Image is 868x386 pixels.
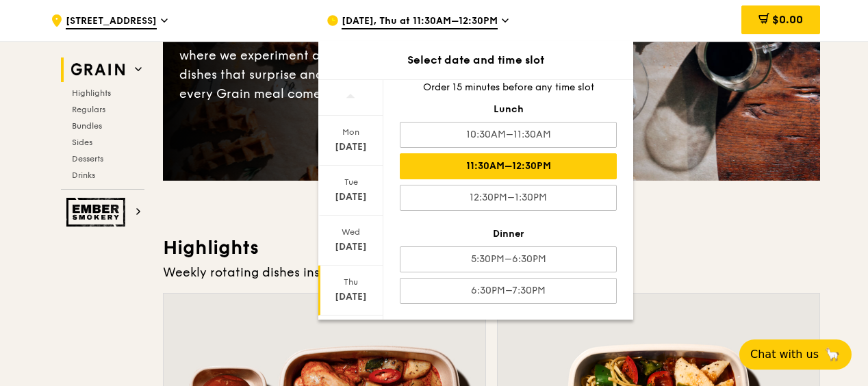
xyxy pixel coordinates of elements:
[66,57,129,82] img: Grain web logo
[739,339,852,370] button: Chat with us🦙
[400,103,617,116] div: Lunch
[72,121,102,131] span: Bundles
[72,170,95,180] span: Drinks
[163,263,820,282] div: Weekly rotating dishes inspired by flavours from around the world.
[400,122,617,148] div: 10:30AM–11:30AM
[179,8,492,103] div: The Grain that loves to play. With ingredients. Flavours. Food. The kitchen is our happy place, w...
[320,290,381,304] div: [DATE]
[320,127,381,138] div: Mon
[772,13,803,26] span: $0.00
[72,105,105,114] span: Regulars
[318,52,633,68] div: Select date and time slot
[400,246,617,272] div: 5:30PM–6:30PM
[320,190,381,204] div: [DATE]
[400,153,617,179] div: 11:30AM–12:30PM
[66,14,157,29] span: [STREET_ADDRESS]
[72,138,92,147] span: Sides
[320,227,381,237] div: Wed
[400,81,617,94] div: Order 15 minutes before any time slot
[320,240,381,254] div: [DATE]
[824,346,841,363] span: 🦙
[72,88,111,98] span: Highlights
[400,185,617,211] div: 12:30PM–1:30PM
[342,14,498,29] span: [DATE], Thu at 11:30AM–12:30PM
[750,346,819,363] span: Chat with us
[320,140,381,154] div: [DATE]
[400,278,617,304] div: 6:30PM–7:30PM
[320,276,381,287] div: Thu
[163,235,820,260] h3: Highlights
[400,227,617,241] div: Dinner
[66,198,129,227] img: Ember Smokery web logo
[72,154,103,164] span: Desserts
[320,177,381,188] div: Tue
